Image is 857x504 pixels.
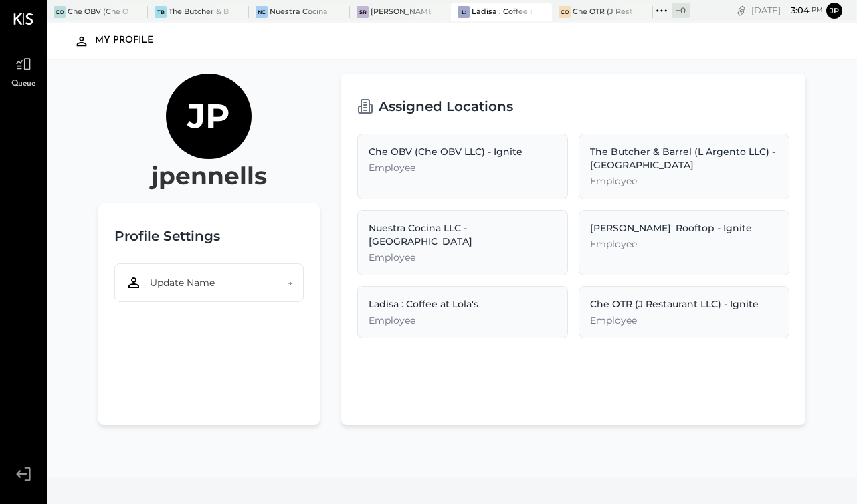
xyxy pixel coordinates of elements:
[590,297,778,311] div: Che OTR (J Restaurant LLC) - Ignite
[559,6,571,18] div: CO
[369,221,557,248] div: Nuestra Cocina LLC - [GEOGRAPHIC_DATA]
[54,6,66,18] div: CO
[169,7,229,17] div: The Butcher & Barrel (L Argento LLC) - [GEOGRAPHIC_DATA]
[287,276,292,289] span: →
[590,221,778,235] div: [PERSON_NAME]' Rooftop - Ignite
[256,6,268,18] div: NC
[369,145,557,158] div: Che OBV (Che OBV LLC) - Ignite
[114,263,304,302] button: Update Name→
[573,7,633,17] div: Che OTR (J Restaurant LLC) - Ignite
[369,297,557,311] div: Ladisa : Coffee at Lola's
[751,4,823,17] div: [DATE]
[114,219,220,253] h2: Profile Settings
[826,3,842,19] button: jp
[590,237,778,251] div: Employee
[783,4,810,17] span: 3 : 04
[1,51,46,90] a: Queue
[590,174,778,188] div: Employee
[735,3,748,17] div: copy link
[672,3,690,18] div: + 0
[369,161,557,174] div: Employee
[379,90,513,123] h2: Assigned Locations
[371,7,431,17] div: [PERSON_NAME]' Rooftop - Ignite
[369,251,557,264] div: Employee
[590,145,778,172] div: The Butcher & Barrel (L Argento LLC) - [GEOGRAPHIC_DATA]
[68,7,128,17] div: Che OBV (Che OBV LLC) - Ignite
[151,159,267,193] h2: jpennells
[155,6,167,18] div: TB
[270,7,330,17] div: Nuestra Cocina LLC - [GEOGRAPHIC_DATA]
[11,78,36,90] span: Queue
[187,96,230,137] h1: jp
[150,276,215,289] span: Update Name
[95,30,167,51] div: My Profile
[472,7,532,17] div: Ladisa : Coffee at Lola's
[458,6,470,18] div: L:
[369,313,557,327] div: Employee
[812,5,823,15] span: pm
[357,6,369,18] div: SR
[590,313,778,327] div: Employee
